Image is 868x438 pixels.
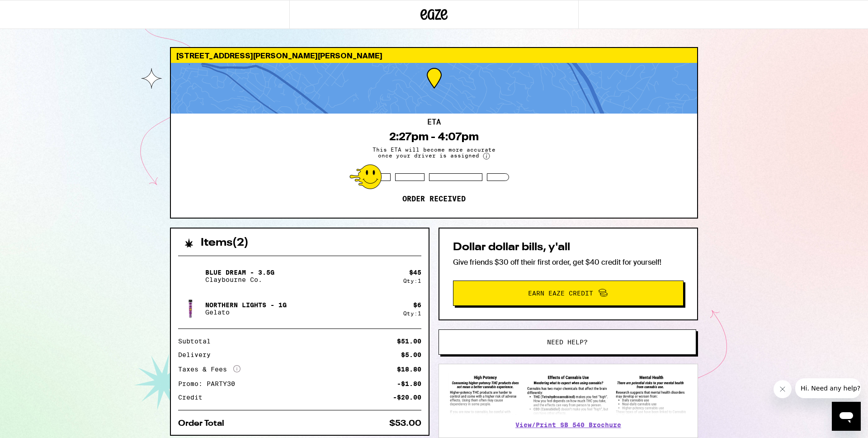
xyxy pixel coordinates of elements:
img: Blue Dream - 3.5g [178,263,203,289]
span: Need help? [547,339,588,345]
iframe: Message from company [795,378,861,398]
div: -$20.00 [393,394,421,400]
iframe: Button to launch messaging window [832,402,861,431]
p: Blue Dream - 3.5g [205,269,274,276]
div: Subtotal [178,338,217,344]
h2: ETA [427,119,441,126]
div: $18.80 [397,366,421,372]
div: Delivery [178,352,217,358]
div: $ 6 [413,301,421,309]
p: Claybourne Co. [205,276,274,283]
p: Gelato [205,309,287,316]
div: [STREET_ADDRESS][PERSON_NAME][PERSON_NAME] [171,48,697,63]
img: Northern Lights - 1g [178,296,203,321]
button: Need help? [439,329,696,355]
span: Earn Eaze Credit [528,290,593,296]
img: SB 540 Brochure preview [448,373,689,415]
div: $ 45 [409,269,421,276]
p: Order received [402,195,466,204]
p: Northern Lights - 1g [205,301,287,309]
div: 2:27pm - 4:07pm [389,130,479,143]
a: View/Print SB 540 Brochure [515,421,621,428]
div: Promo: PARTY30 [178,381,241,387]
div: Taxes & Fees [178,365,241,373]
div: $5.00 [401,352,421,358]
div: Qty: 1 [403,278,421,284]
div: Order Total [178,419,231,428]
div: $53.00 [389,419,421,428]
div: $51.00 [397,338,421,344]
div: -$1.80 [397,381,421,387]
h2: Items ( 2 ) [201,238,249,248]
button: Earn Eaze Credit [453,281,684,306]
p: Give friends $30 off their first order, get $40 credit for yourself! [453,257,684,267]
div: Qty: 1 [403,310,421,316]
iframe: Close message [774,380,792,398]
h2: Dollar dollar bills, y'all [453,242,684,253]
div: Credit [178,394,209,400]
span: This ETA will become more accurate once your driver is assigned [366,147,502,160]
